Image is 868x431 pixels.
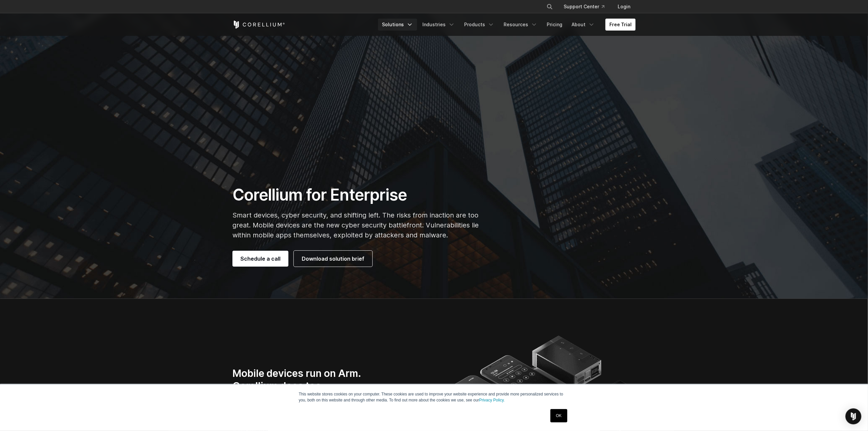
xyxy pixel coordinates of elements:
[845,408,861,424] div: Open Intercom Messenger
[378,19,417,31] a: Solutions
[299,391,569,403] p: This website stores cookies on your computer. These cookies are used to improve your website expe...
[612,1,636,13] a: Login
[568,19,599,31] a: About
[232,185,497,205] h1: Corellium for Enterprise
[558,1,610,13] a: Support Center
[538,1,636,13] div: Navigation Menu
[479,398,505,402] a: Privacy Policy.
[302,255,364,263] span: Download solution brief
[232,21,285,29] a: Corellium Home
[544,1,556,13] button: Search
[294,251,372,267] a: Download solution brief
[378,19,636,31] div: Navigation Menu
[605,19,636,31] a: Free Trial
[232,367,395,392] h3: Mobile devices run on Arm. Corellium does too.
[543,19,566,31] a: Pricing
[232,210,497,240] p: Smart devices, cyber security, and shifting left. The risks from inaction are too great. Mobile d...
[418,19,459,31] a: Industries
[550,409,567,422] a: OK
[460,19,498,31] a: Products
[232,251,288,267] a: Schedule a call
[500,19,541,31] a: Resources
[240,255,280,263] span: Schedule a call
